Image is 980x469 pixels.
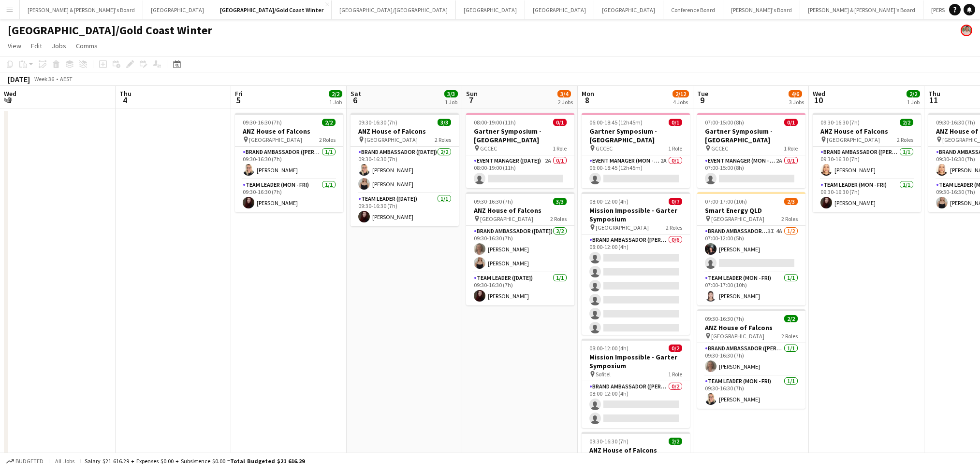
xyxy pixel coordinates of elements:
button: [GEOGRAPHIC_DATA]/Gold Coast Winter [212,0,332,19]
app-user-avatar: Arrence Torres [961,25,972,36]
button: [PERSON_NAME]'s Board [723,0,800,19]
button: Conference Board [663,0,723,19]
div: Salary $21 616.29 + Expenses $0.00 + Subsistence $0.00 = [85,457,305,465]
button: [PERSON_NAME] & [PERSON_NAME]'s Board [20,0,143,19]
button: [GEOGRAPHIC_DATA] [456,0,525,19]
button: [PERSON_NAME] & [PERSON_NAME]'s Board [800,0,923,19]
button: [GEOGRAPHIC_DATA] [143,0,212,19]
span: All jobs [53,457,76,465]
button: [GEOGRAPHIC_DATA] [525,0,594,19]
span: Total Budgeted $21 616.29 [230,457,305,465]
button: [GEOGRAPHIC_DATA]/[GEOGRAPHIC_DATA] [332,0,456,19]
span: Budgeted [15,458,44,465]
button: [GEOGRAPHIC_DATA] [594,0,663,19]
button: Budgeted [5,456,45,467]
